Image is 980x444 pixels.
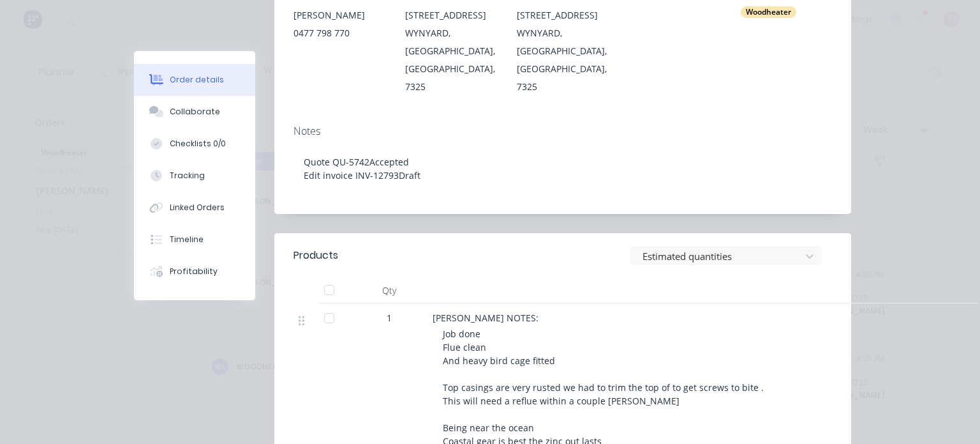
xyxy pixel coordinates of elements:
[517,6,608,96] div: [STREET_ADDRESS]WYNYARD, [GEOGRAPHIC_DATA], [GEOGRAPHIC_DATA], 7325
[405,24,496,96] div: WYNYARD, [GEOGRAPHIC_DATA], [GEOGRAPHIC_DATA], 7325
[170,74,224,86] div: Order details
[517,24,608,96] div: WYNYARD, [GEOGRAPHIC_DATA], [GEOGRAPHIC_DATA], 7325
[170,106,220,118] div: Collaborate
[170,234,204,245] div: Timeline
[134,256,255,287] button: Profitability
[134,192,255,224] button: Linked Orders
[134,64,255,96] button: Order details
[387,311,392,325] span: 1
[293,125,832,137] div: Notes
[293,24,385,42] div: 0477 798 770
[741,6,796,18] div: Woodheater
[134,224,255,256] button: Timeline
[293,142,832,195] div: Quote QU-5742Accepted Edit invoice INV-12793Draft
[293,248,338,263] div: Products
[405,6,496,96] div: [STREET_ADDRESS]WYNYARD, [GEOGRAPHIC_DATA], [GEOGRAPHIC_DATA], 7325
[517,6,608,24] div: [STREET_ADDRESS]
[433,312,538,324] span: [PERSON_NAME] NOTES:
[170,202,225,213] div: Linked Orders
[405,6,496,24] div: [STREET_ADDRESS]
[134,96,255,128] button: Collaborate
[293,6,385,24] div: [PERSON_NAME]
[134,160,255,192] button: Tracking
[351,278,427,303] div: Qty
[293,6,385,47] div: [PERSON_NAME]0477 798 770
[134,128,255,160] button: Checklists 0/0
[170,138,226,149] div: Checklists 0/0
[170,266,218,277] div: Profitability
[170,170,205,181] div: Tracking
